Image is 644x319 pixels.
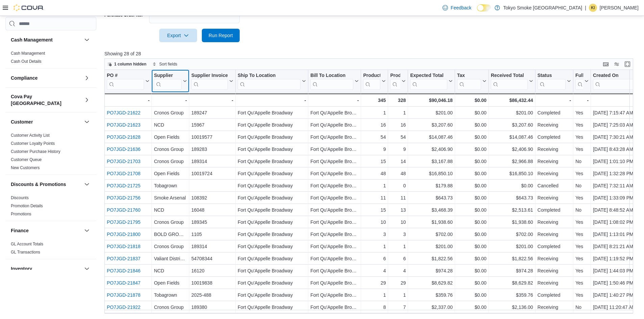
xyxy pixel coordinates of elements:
[538,218,571,226] div: Receiving
[390,121,406,129] div: 16
[310,73,353,79] div: Bill To Location
[154,73,182,79] div: Supplier
[538,96,571,104] div: -
[238,218,306,226] div: Fort Qu'Appelle Broadway
[191,157,233,165] div: 189314
[11,93,81,107] button: Cova Pay [GEOGRAPHIC_DATA]
[363,133,386,141] div: 54
[11,203,43,209] span: Promotion Details
[538,157,571,165] div: Receiving
[491,230,533,238] div: $702.00
[11,195,29,200] a: Discounts
[83,265,91,273] button: Inventory
[491,169,533,178] div: $16,850.10
[11,204,43,208] a: Promotion Details
[238,230,306,238] div: Fort Qu'Appelle Broadway
[310,121,359,129] div: Fort Qu'Appelle Broadway
[410,242,453,250] div: $201.00
[575,157,589,165] div: No
[477,4,491,11] input: Dark Mode
[159,61,177,67] span: Sort fields
[491,206,533,214] div: $2,513.61
[11,227,29,234] h3: Finance
[154,218,187,226] div: Cronos Group
[310,242,359,250] div: Fort Qu'Appelle Broadway
[363,169,386,178] div: 48
[11,195,29,201] span: Discounts
[154,73,182,90] div: Supplier
[107,159,141,164] a: PO7JGD-21703
[410,73,447,79] div: Expected Total
[191,218,233,226] div: 189345
[107,110,141,115] a: PO7JGD-21622
[107,207,141,213] a: PO7JGD-21760
[11,165,40,170] a: New Customers
[457,182,486,190] div: $0.00
[11,59,42,64] a: Cash Out Details
[191,121,233,129] div: 15967
[410,169,453,178] div: $16,850.10
[457,109,486,117] div: $0.00
[410,109,453,117] div: $201.00
[600,4,639,12] p: [PERSON_NAME]
[11,265,81,272] button: Inventory
[238,267,306,275] div: Fort Qu'Appelle Broadway
[191,194,233,202] div: 108392
[310,255,359,263] div: Fort Qu'Appelle Broadway
[585,4,586,12] p: |
[538,182,571,190] div: Cancelled
[457,255,486,263] div: $0.00
[107,256,141,261] a: PO7JGD-21837
[390,109,406,117] div: 1
[11,133,50,138] a: Customer Activity List
[390,255,406,263] div: 6
[410,206,453,214] div: $3,468.39
[310,218,359,226] div: Fort Qu'Appelle Broadway
[623,60,631,68] button: Enter fullscreen
[491,109,533,117] div: $201.00
[238,206,306,214] div: Fort Qu'Appelle Broadway
[451,4,471,11] span: Feedback
[154,169,187,178] div: Open Fields
[191,73,233,90] button: Supplier Invoice Number
[613,60,621,68] button: Display options
[238,73,301,90] div: Ship To Location
[457,73,481,90] div: Tax
[11,250,40,255] a: GL Transactions
[154,121,187,129] div: NCD
[491,73,528,79] div: Received Total
[107,122,141,128] a: PO7JGD-21623
[575,133,589,141] div: Yes
[457,157,486,165] div: $0.00
[390,157,406,165] div: 14
[107,147,141,152] a: PO7JGD-21636
[107,232,141,237] a: PO7JGD-21800
[390,96,406,104] div: 328
[238,121,306,129] div: Fort Qu'Appelle Broadway
[154,182,187,190] div: Tobagrown
[457,73,486,90] button: Tax
[363,255,386,263] div: 6
[575,218,589,226] div: Yes
[5,131,96,175] div: Customer
[363,73,380,79] div: Products Ordered
[107,219,141,225] a: PO7JGD-21795
[154,194,187,202] div: Smoke Arsenal
[310,145,359,153] div: Fort Qu'Appelle Broadway
[159,29,197,42] button: Export
[410,73,453,90] button: Expected Total
[11,118,33,125] h3: Customer
[11,227,81,234] button: Finance
[457,169,486,178] div: $0.00
[154,206,187,214] div: NCD
[83,96,91,104] button: Cova Pay [GEOGRAPHIC_DATA]
[11,165,40,170] span: New Customers
[538,73,571,90] button: Status
[154,230,187,238] div: BOLD GROWTH INC
[390,194,406,202] div: 11
[457,206,486,214] div: $0.00
[390,73,400,79] div: Products Received
[589,4,597,12] div: Kristina Ivsic
[363,194,386,202] div: 11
